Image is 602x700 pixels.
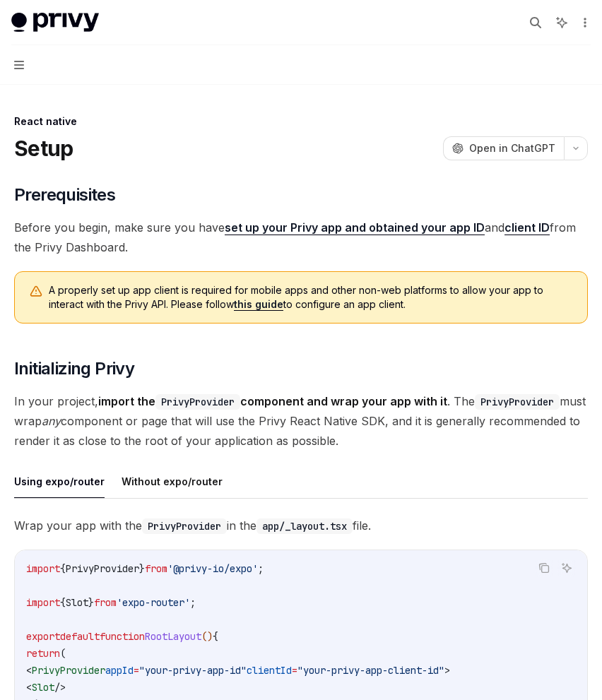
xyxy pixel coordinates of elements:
span: from [145,562,167,575]
span: PrivyProvider [66,562,139,575]
span: < [26,664,32,677]
span: = [292,664,297,677]
span: { [60,596,66,609]
span: clientId [247,664,292,677]
code: PrivyProvider [475,394,560,410]
span: "your-privy-app-client-id" [297,664,444,677]
span: { [60,562,66,575]
em: any [42,414,61,428]
span: 'expo-router' [117,596,190,609]
span: } [139,562,145,575]
a: set up your Privy app and obtained your app ID [225,220,485,235]
span: function [100,630,145,643]
span: } [88,596,94,609]
svg: Warning [29,285,43,299]
span: Before you begin, make sure you have and from the Privy Dashboard. [14,218,588,257]
button: Ask AI [557,559,576,577]
span: return [26,647,60,660]
div: React native [14,114,588,129]
span: Prerequisites [14,184,115,206]
span: A properly set up app client is required for mobile apps and other non-web platforms to allow you... [49,283,573,312]
span: ; [190,596,196,609]
span: export [26,630,60,643]
span: { [213,630,218,643]
span: < [26,681,32,694]
code: PrivyProvider [155,394,240,410]
button: Open in ChatGPT [443,136,564,160]
button: Without expo/router [122,465,223,498]
span: from [94,596,117,609]
span: ; [258,562,264,575]
a: this guide [234,298,283,311]
span: Open in ChatGPT [469,141,555,155]
span: appId [105,664,134,677]
span: RootLayout [145,630,201,643]
span: Wrap your app with the in the file. [14,516,588,535]
button: Copy the contents from the code block [535,559,553,577]
code: PrivyProvider [142,518,227,534]
strong: import the component and wrap your app with it [98,394,447,408]
span: = [134,664,139,677]
span: In your project, . The must wrap component or page that will use the Privy React Native SDK, and ... [14,391,588,451]
button: Using expo/router [14,465,105,498]
span: Initializing Privy [14,357,134,380]
span: PrivyProvider [32,664,105,677]
button: More actions [577,13,591,32]
span: Slot [66,596,88,609]
span: Slot [32,681,54,694]
span: () [201,630,213,643]
span: /> [54,681,66,694]
h1: Setup [14,136,73,161]
a: client ID [504,220,550,235]
code: app/_layout.tsx [256,518,353,534]
span: '@privy-io/expo' [167,562,258,575]
span: > [444,664,450,677]
span: "your-privy-app-id" [139,664,247,677]
span: import [26,596,60,609]
span: default [60,630,100,643]
span: ( [60,647,66,660]
img: light logo [11,13,99,32]
span: import [26,562,60,575]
